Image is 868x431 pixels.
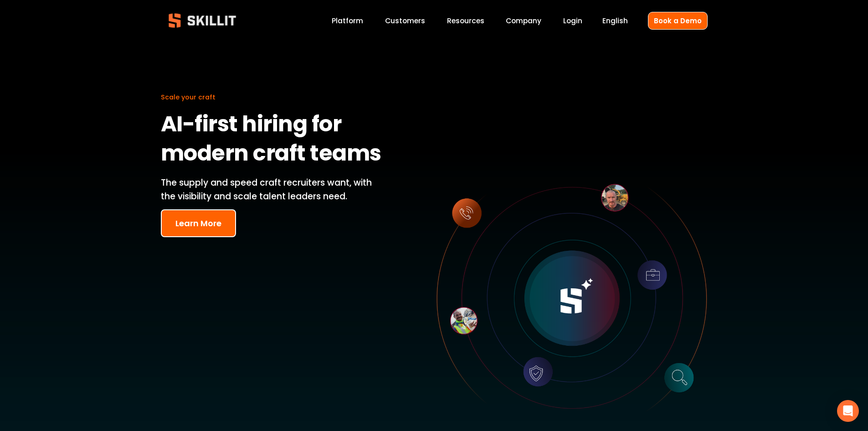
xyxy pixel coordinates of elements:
[602,16,628,26] span: English
[447,16,484,26] span: Resources
[332,15,363,27] a: Platform
[648,12,708,30] a: Book a Demo
[837,400,859,422] div: Open Intercom Messenger
[161,176,386,204] p: The supply and speed craft recruiters want, with the visibility and scale talent leaders need.
[447,15,484,27] a: folder dropdown
[602,15,628,27] div: language picker
[385,15,425,27] a: Customers
[161,93,216,102] span: Scale your craft
[506,15,541,27] a: Company
[161,7,244,34] img: Skillit
[563,15,582,27] a: Login
[161,107,381,174] strong: AI-first hiring for modern craft teams
[161,209,236,237] button: Learn More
